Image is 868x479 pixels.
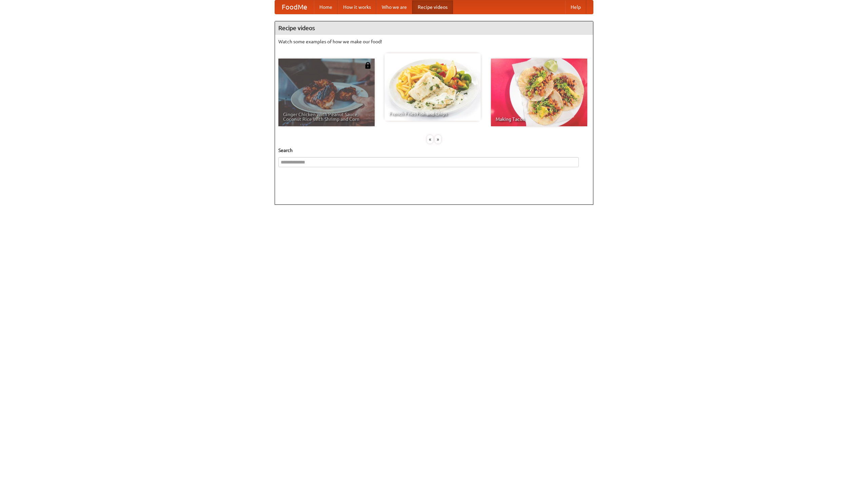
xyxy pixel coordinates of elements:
a: How it works [338,0,376,14]
a: Who we are [376,0,412,14]
img: 483408.png [364,62,371,69]
a: Help [565,0,586,14]
div: « [427,135,433,144]
a: Making Tacos [491,59,587,126]
h4: Recipe videos [275,21,593,35]
p: Watch some examples of how we make our food! [278,38,590,45]
span: French Fries Fish and Chips [389,111,476,116]
span: Making Tacos [496,117,583,122]
h5: Search [278,147,590,154]
a: Home [314,0,338,14]
a: FoodMe [275,0,314,14]
a: Recipe videos [412,0,453,14]
a: French Fries Fish and Chips [384,53,481,121]
div: » [435,135,441,144]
